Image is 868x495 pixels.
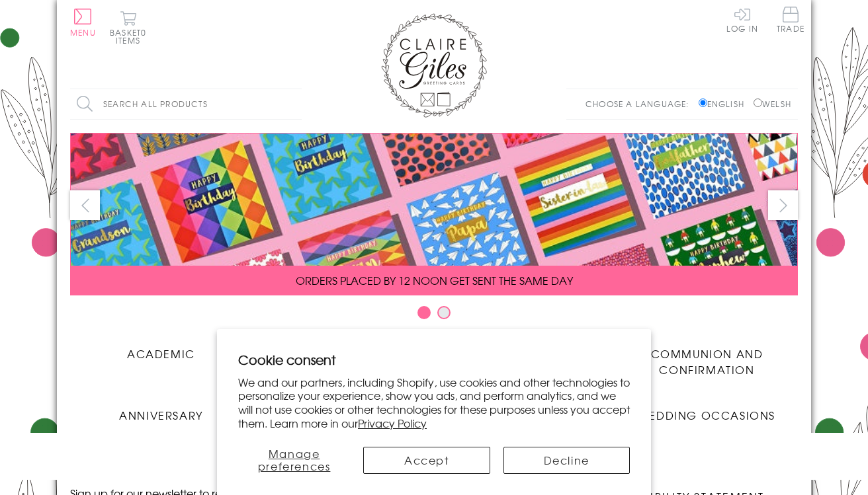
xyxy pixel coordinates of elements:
[726,7,758,32] a: Log In
[258,445,331,474] span: Manage preferences
[238,447,350,474] button: Manage preferences
[238,375,630,430] p: We and our partners, including Shopify, use cookies and other technologies to personalize your ex...
[70,89,302,119] input: Search all products
[754,98,791,110] label: Welsh
[754,98,762,107] input: Welsh
[110,11,146,44] button: Basket0 items
[699,98,751,110] label: English
[288,89,302,119] input: Search
[437,306,451,319] button: Carousel Page 2
[119,407,203,423] span: Anniversary
[70,9,96,36] button: Menu
[699,98,707,107] input: English
[70,305,798,326] div: Carousel Pagination
[616,336,798,377] a: Communion and Confirmation
[238,350,630,369] h2: Cookie consent
[296,272,573,288] span: ORDERS PLACED BY 12 NOON GET SENT THE SAME DAY
[417,306,431,319] button: Carousel Page 1 (Current Slide)
[777,7,804,32] span: Trade
[70,397,252,423] a: Anniversary
[381,13,487,118] img: Claire Giles Greetings Cards
[768,190,798,220] button: next
[503,447,630,474] button: Decline
[70,336,252,362] a: Academic
[651,346,763,377] span: Communion and Confirmation
[638,407,775,423] span: Wedding Occasions
[358,415,427,431] a: Privacy Policy
[777,7,804,35] a: Trade
[363,447,490,474] button: Accept
[127,346,195,362] span: Academic
[70,190,100,220] button: prev
[616,397,798,423] a: Wedding Occasions
[116,26,146,46] span: 0 items
[586,98,696,110] p: Choose a language:
[70,26,96,38] span: Menu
